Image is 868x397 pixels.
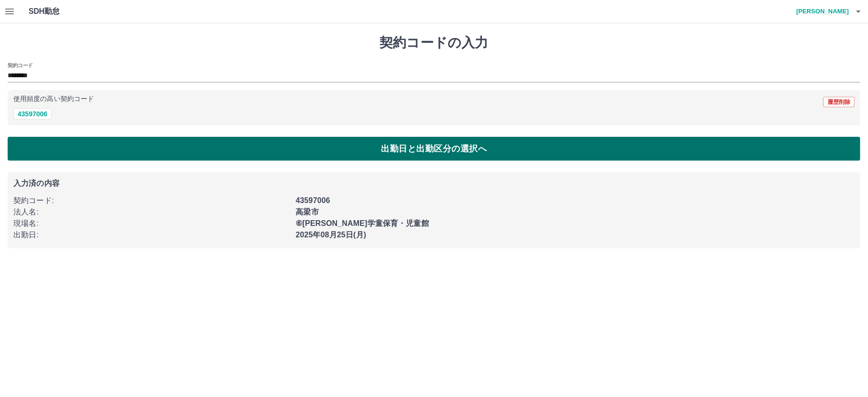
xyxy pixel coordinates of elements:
p: 入力済の内容 [13,180,855,187]
h1: 契約コードの入力 [8,35,860,51]
p: 現場名 : [13,218,290,229]
p: 法人名 : [13,206,290,218]
button: 43597006 [13,108,51,120]
p: 契約コード : [13,195,290,206]
b: ⑥[PERSON_NAME]学童保育・児童館 [296,219,429,227]
b: 43597006 [296,196,330,204]
h2: 契約コード [8,61,33,69]
p: 出勤日 : [13,229,290,241]
p: 使用頻度の高い契約コード [13,96,94,102]
b: 高梁市 [296,208,318,216]
button: 履歴削除 [823,97,855,107]
button: 出勤日と出勤区分の選択へ [8,137,860,161]
b: 2025年08月25日(月) [296,231,366,239]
